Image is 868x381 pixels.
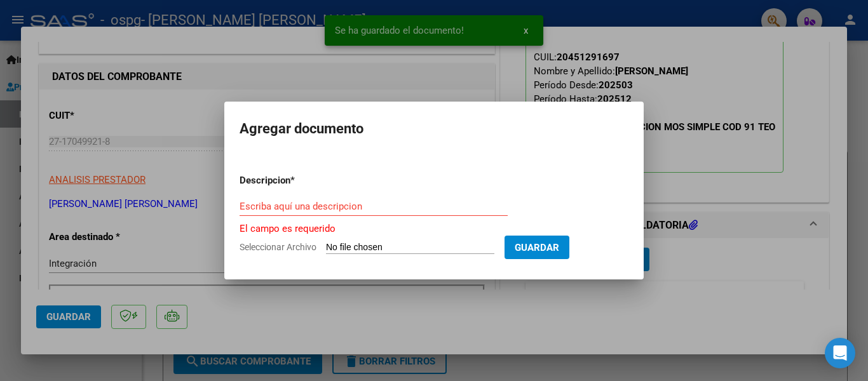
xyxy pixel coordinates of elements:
[240,117,628,141] h2: Agregar documento
[825,338,855,368] div: Open Intercom Messenger
[240,222,628,236] p: El campo es requerido
[240,173,356,188] p: Descripcion
[515,242,559,253] span: Guardar
[240,242,316,252] span: Seleccionar Archivo
[505,236,569,259] button: Guardar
